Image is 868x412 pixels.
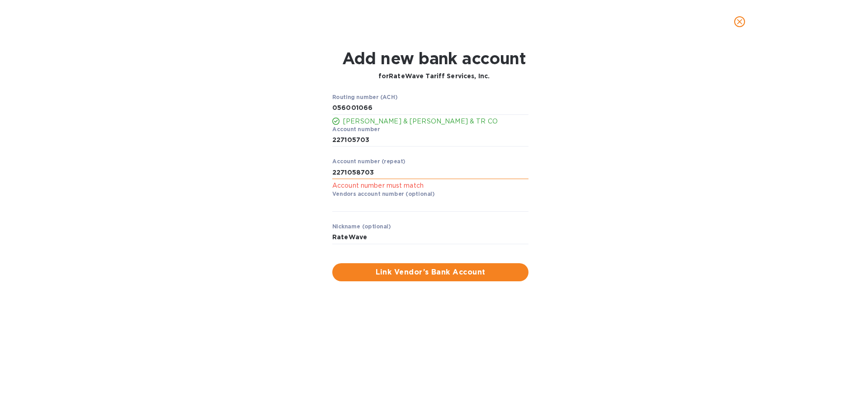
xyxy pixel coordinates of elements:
h1: Add new bank account [342,49,526,68]
label: Account number (repeat) [332,159,406,165]
label: Account number [332,127,380,132]
span: Link Vendor’s Bank Account [340,267,521,278]
button: Link Vendor’s Bank Account [332,263,528,281]
label: Routing number (ACH) [332,95,397,100]
button: close [729,11,750,33]
p: Account number must match [332,180,528,191]
b: for RateWave Tariff Services, Inc. [378,72,490,80]
p: [PERSON_NAME] & [PERSON_NAME] & TR CO [343,117,528,126]
label: Nickname (optional) [332,224,391,230]
label: Vendors account number (optional) [332,192,434,197]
